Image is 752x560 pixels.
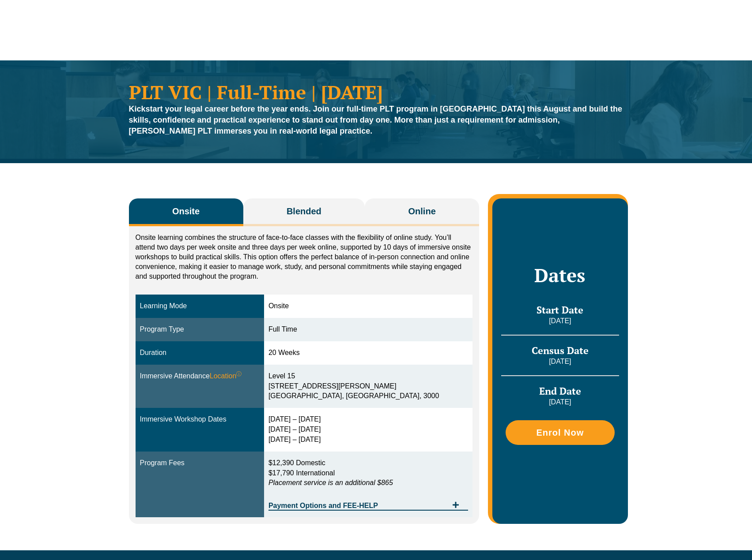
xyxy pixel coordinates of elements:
div: Full Time [268,325,468,335]
span: Location [210,371,242,381]
div: Tabs. Open items with Enter or Space, close with Escape and navigate using the Arrow keys. [129,198,480,524]
div: Immersive Attendance [140,371,260,381]
div: 20 Weeks [268,348,468,358]
span: Payment Options and FEE-HELP [268,502,448,509]
div: Program Type [140,325,260,335]
h1: PLT VIC | Full-Time | [DATE] [129,82,624,101]
div: Immersive Workshop Dates [140,414,260,425]
div: Program Fees [140,458,260,468]
p: [DATE] [501,316,619,326]
span: Blended [287,205,321,217]
div: [DATE] – [DATE] [DATE] – [DATE] [DATE] – [DATE] [268,414,468,445]
span: Onsite [172,205,200,217]
span: Start Date [537,303,583,316]
div: Level 15 [STREET_ADDRESS][PERSON_NAME] [GEOGRAPHIC_DATA], [GEOGRAPHIC_DATA], 3000 [268,371,468,402]
div: Learning Mode [140,301,260,311]
span: Online [408,205,436,217]
span: $12,390 Domestic [268,459,325,467]
span: Enrol Now [536,428,584,437]
h2: Dates [501,264,619,286]
p: [DATE] [501,357,619,366]
span: Census Date [532,344,589,357]
div: Duration [140,348,260,358]
em: Placement service is an additional $865 [268,479,393,486]
a: Enrol Now [506,420,614,445]
sup: ⓘ [236,371,242,377]
span: End Date [539,385,581,397]
div: Onsite [268,301,468,311]
span: $17,790 International [268,469,335,477]
p: Onsite learning combines the structure of face-to-face classes with the flexibility of online stu... [136,233,473,281]
p: [DATE] [501,397,619,407]
strong: Kickstart your legal career before the year ends. Join our full-time PLT program in [GEOGRAPHIC_D... [129,105,623,135]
